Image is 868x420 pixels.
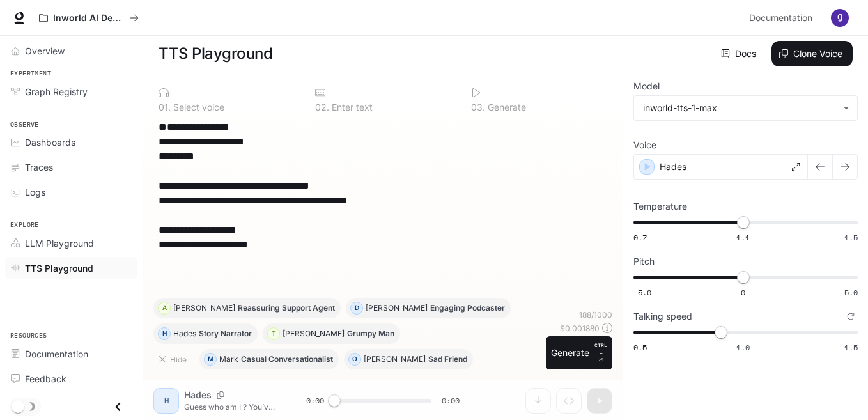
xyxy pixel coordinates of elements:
p: $ 0.001880 [560,323,600,334]
div: D [351,298,362,318]
a: Documentation [5,343,137,365]
a: Documentation [744,5,822,31]
p: Enter text [329,103,373,112]
span: Documentation [749,10,812,26]
span: Overview [25,44,65,58]
button: Reset to default [844,309,858,323]
p: Temperature [633,202,687,211]
a: Dashboards [5,131,137,153]
button: HHadesStory Narrator [153,323,258,344]
p: Model [633,82,660,91]
button: Hide [153,349,194,369]
a: Logs [5,181,137,203]
span: 1.0 [736,342,750,353]
span: Dashboards [25,136,75,149]
span: Traces [25,160,53,174]
p: Hades [660,160,686,173]
button: Close drawer [104,394,132,420]
p: ⏎ [594,341,607,364]
p: Reassuring Support Agent [238,304,335,312]
div: O [349,349,360,369]
span: 0.7 [633,232,647,243]
p: Casual Conversationalist [241,355,333,363]
img: User avatar [831,9,849,27]
p: Story Narrator [199,330,252,338]
p: Grumpy Man [347,330,394,338]
a: LLM Playground [5,232,137,254]
button: T[PERSON_NAME]Grumpy Man [263,323,400,344]
p: 0 3 . [471,103,485,112]
a: Graph Registry [5,81,137,103]
span: 1.1 [736,232,750,243]
p: Pitch [633,257,655,266]
span: 0.5 [633,342,647,353]
p: Sad Friend [428,355,467,363]
span: Logs [25,185,45,199]
a: Traces [5,156,137,178]
span: 1.5 [844,232,858,243]
div: inworld-tts-1-max [634,96,857,120]
button: User avatar [827,5,853,31]
p: [PERSON_NAME] [364,355,426,363]
button: D[PERSON_NAME]Engaging Podcaster [346,298,511,318]
a: Feedback [5,368,137,390]
span: Documentation [25,347,88,361]
button: GenerateCTRL +⏎ [546,336,612,369]
button: A[PERSON_NAME]Reassuring Support Agent [153,298,341,318]
p: Inworld AI Demos [53,13,125,24]
div: inworld-tts-1-max [643,102,837,114]
span: LLM Playground [25,237,94,250]
p: Talking speed [633,312,692,321]
p: Voice [633,141,656,150]
p: [PERSON_NAME] [173,304,235,312]
p: Mark [219,355,238,363]
span: -5.0 [633,287,651,298]
div: M [205,349,216,369]
p: CTRL + [594,341,607,357]
p: [PERSON_NAME] [366,304,428,312]
p: Select voice [171,103,224,112]
span: Feedback [25,372,66,385]
p: Hades [173,330,196,338]
div: H [159,323,170,344]
span: 1.5 [844,342,858,353]
button: Clone Voice [771,41,853,66]
p: Engaging Podcaster [430,304,505,312]
a: Overview [5,40,137,62]
a: TTS Playground [5,257,137,279]
div: A [159,298,170,318]
button: MMarkCasual Conversationalist [199,349,339,369]
p: [PERSON_NAME] [283,330,345,338]
span: Dark mode toggle [12,399,24,413]
p: 0 1 . [159,103,171,112]
span: TTS Playground [25,261,93,275]
p: 0 2 . [315,103,329,112]
button: O[PERSON_NAME]Sad Friend [344,349,473,369]
p: Generate [485,103,526,112]
a: Docs [718,41,761,66]
span: 5.0 [844,287,858,298]
h1: TTS Playground [159,41,272,66]
button: All workspaces [33,5,144,31]
span: 0 [741,287,745,298]
div: T [268,323,279,344]
span: Graph Registry [25,85,88,98]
